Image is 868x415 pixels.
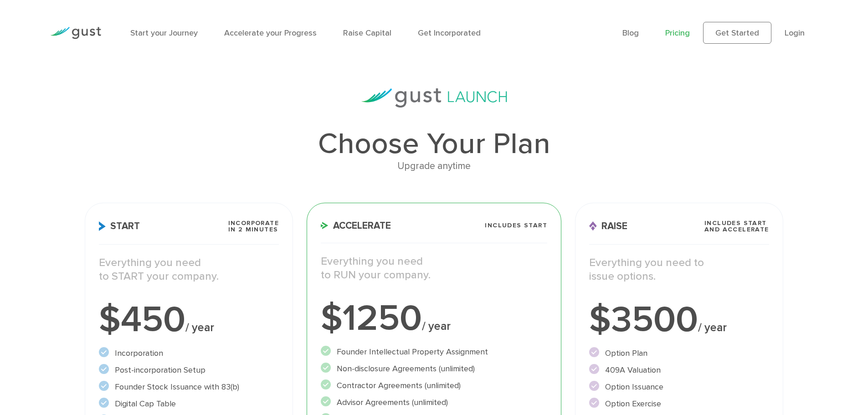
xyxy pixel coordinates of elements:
[321,222,329,229] img: Accelerate Icon
[228,220,279,233] span: Incorporate in 2 Minutes
[703,22,771,44] a: Get Started
[698,321,727,334] span: / year
[589,398,769,410] li: Option Exercise
[665,28,690,38] a: Pricing
[589,381,769,393] li: Option Issuance
[785,28,805,38] a: Login
[130,28,198,38] a: Start your Journey
[589,347,769,359] li: Option Plan
[50,27,101,39] img: Gust Logo
[99,302,279,338] div: $450
[321,300,547,337] div: $1250
[99,221,106,231] img: Start Icon X2
[185,321,214,334] span: / year
[321,396,547,409] li: Advisor Agreements (unlimited)
[321,363,547,375] li: Non-disclosure Agreements (unlimited)
[85,159,783,174] div: Upgrade anytime
[361,88,507,108] img: gust-launch-logos.svg
[99,398,279,410] li: Digital Cap Table
[99,381,279,393] li: Founder Stock Issuance with 83(b)
[589,221,627,231] span: Raise
[622,28,639,38] a: Blog
[589,302,769,338] div: $3500
[99,221,140,231] span: Start
[85,129,783,159] h1: Choose Your Plan
[589,256,769,283] p: Everything you need to issue options.
[589,221,597,231] img: Raise Icon
[99,347,279,359] li: Incorporation
[704,220,769,233] span: Includes START and ACCELERATE
[343,28,391,38] a: Raise Capital
[422,319,451,333] span: / year
[99,256,279,283] p: Everything you need to START your company.
[321,346,547,358] li: Founder Intellectual Property Assignment
[321,379,547,392] li: Contractor Agreements (unlimited)
[99,364,279,376] li: Post-incorporation Setup
[589,364,769,376] li: 409A Valuation
[485,222,547,229] span: Includes START
[224,28,317,38] a: Accelerate your Progress
[418,28,481,38] a: Get Incorporated
[321,221,391,231] span: Accelerate
[321,255,547,282] p: Everything you need to RUN your company.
